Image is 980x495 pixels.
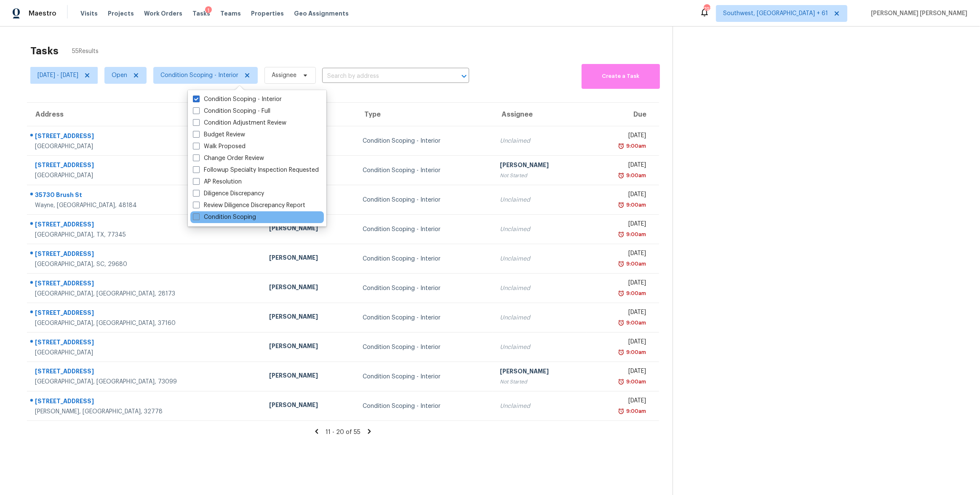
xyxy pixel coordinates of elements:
th: Address [27,103,262,126]
div: [PERSON_NAME] [269,371,349,382]
div: 9:00am [625,289,646,298]
div: [PERSON_NAME] [269,253,349,264]
img: Overdue Alarm Icon [618,319,625,327]
div: 9:00am [625,260,646,268]
div: Not Started [500,171,580,180]
span: Properties [251,9,284,18]
div: [STREET_ADDRESS] [35,161,256,171]
div: Unclaimed [500,402,580,410]
label: Condition Scoping [193,213,256,221]
div: Unclaimed [500,196,580,204]
div: [STREET_ADDRESS] [35,338,256,349]
span: 11 - 20 of 55 [326,429,360,435]
label: AP Resolution [193,178,242,186]
span: Teams [220,9,241,18]
div: [GEOGRAPHIC_DATA], TX, 77345 [35,231,256,239]
input: Search by address [322,70,446,83]
div: 9:00am [625,348,646,357]
img: Overdue Alarm Icon [618,171,625,180]
img: Overdue Alarm Icon [618,378,625,386]
div: [PERSON_NAME] [269,312,349,323]
div: [PERSON_NAME] [269,224,349,234]
div: Unclaimed [500,314,580,322]
div: Condition Scoping - Interior [363,137,486,145]
div: Unclaimed [500,284,580,293]
div: [PERSON_NAME], [GEOGRAPHIC_DATA], 32778 [35,407,256,416]
div: 9:00am [625,171,646,180]
div: 35730 Brush St [35,191,256,201]
div: [PERSON_NAME] [500,161,580,171]
div: [GEOGRAPHIC_DATA], [GEOGRAPHIC_DATA], 28173 [35,290,256,298]
div: [GEOGRAPHIC_DATA] [35,349,256,357]
div: Wayne, [GEOGRAPHIC_DATA], 48184 [35,201,256,210]
div: [PERSON_NAME] [269,401,349,411]
label: Walk Proposed [193,142,246,151]
div: Condition Scoping - Interior [363,402,486,410]
button: Create a Task [582,64,660,89]
span: Create a Task [586,72,656,81]
div: Not Started [500,378,580,386]
label: Change Order Review [193,154,264,162]
div: 1 [205,6,212,15]
div: Condition Scoping - Interior [363,343,486,351]
div: [GEOGRAPHIC_DATA] [35,142,256,151]
span: 55 Results [72,47,99,56]
div: Unclaimed [500,343,580,351]
div: Condition Scoping - Interior [363,314,486,322]
div: 9:00am [625,142,646,150]
div: [PERSON_NAME] [269,283,349,293]
div: [STREET_ADDRESS] [35,220,256,231]
div: [STREET_ADDRESS] [35,132,256,142]
span: Condition Scoping - Interior [160,71,238,80]
label: Condition Scoping - Interior [193,95,282,104]
div: Condition Scoping - Interior [363,225,486,234]
div: [DATE] [594,367,646,378]
div: 9:00am [625,230,646,239]
div: Unclaimed [500,225,580,234]
div: Condition Scoping - Interior [363,196,486,204]
div: [DATE] [594,220,646,230]
span: Open [112,71,127,80]
th: Due [587,103,659,126]
div: [DATE] [594,397,646,407]
label: Followup Specialty Inspection Requested [193,166,319,174]
span: Projects [108,9,134,18]
div: [DATE] [594,338,646,348]
img: Overdue Alarm Icon [618,260,625,268]
div: Condition Scoping - Interior [363,166,486,175]
img: Overdue Alarm Icon [618,201,625,209]
span: Visits [80,9,98,18]
div: [GEOGRAPHIC_DATA] [35,171,256,180]
div: [GEOGRAPHIC_DATA], SC, 29680 [35,260,256,269]
span: Assignee [272,71,296,80]
img: Overdue Alarm Icon [618,230,625,239]
img: Overdue Alarm Icon [618,142,625,150]
div: Condition Scoping - Interior [363,284,486,293]
div: Condition Scoping - Interior [363,255,486,263]
div: [DATE] [594,190,646,201]
div: 9:00am [625,407,646,415]
span: Geo Assignments [294,9,349,18]
img: Overdue Alarm Icon [618,348,625,357]
div: [GEOGRAPHIC_DATA], [GEOGRAPHIC_DATA], 37160 [35,319,256,327]
label: Budget Review [193,130,245,139]
div: Condition Scoping - Interior [363,373,486,381]
button: Open [458,70,470,82]
span: Tasks [192,11,210,16]
div: [DATE] [594,249,646,260]
h2: Tasks [30,47,59,55]
div: 9:00am [625,378,646,386]
label: Review Diligence Discrepancy Report [193,201,305,210]
div: [STREET_ADDRESS] [35,309,256,319]
div: [DATE] [594,161,646,171]
div: Unclaimed [500,255,580,263]
div: 9:00am [625,201,646,209]
th: Type [356,103,493,126]
div: [DATE] [594,308,646,319]
div: 9:00am [625,319,646,327]
label: Condition Adjustment Review [193,119,286,127]
img: Overdue Alarm Icon [618,407,625,415]
span: Work Orders [144,9,182,18]
div: Unclaimed [500,137,580,145]
label: Diligence Discrepancy [193,189,264,198]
